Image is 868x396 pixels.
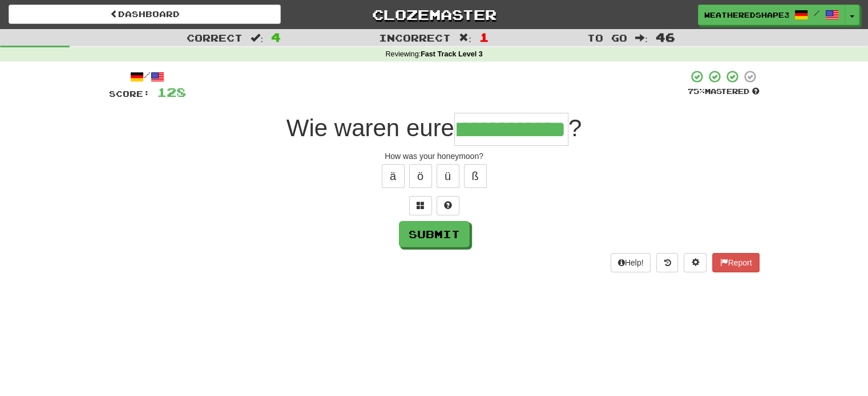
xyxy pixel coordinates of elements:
[251,33,263,43] span: :
[656,253,678,272] button: Round history (alt+y)
[409,196,432,215] button: Switch sentence to multiple choice alt+p
[656,30,675,44] span: 46
[635,33,648,43] span: :
[379,32,451,43] span: Incorrect
[611,253,651,272] button: Help!
[464,164,487,188] button: ß
[109,150,760,162] div: How was your honeymoon?
[399,221,470,247] button: Submit
[271,30,281,44] span: 4
[712,253,759,272] button: Report
[298,5,570,25] a: Clozemaster
[688,87,705,96] span: 75 %
[814,9,819,17] span: /
[459,33,471,43] span: :
[688,87,760,97] div: Mastered
[286,115,454,141] span: Wie waren eure
[479,30,489,44] span: 1
[568,115,582,141] span: ?
[109,89,150,99] span: Score:
[437,164,459,188] button: ü
[437,196,459,215] button: Single letter hint - you only get 1 per sentence and score half the points! alt+h
[409,164,432,188] button: ö
[587,32,627,43] span: To go
[109,70,186,84] div: /
[382,164,405,188] button: ä
[9,5,281,24] a: Dashboard
[157,85,186,99] span: 128
[421,50,483,58] strong: Fast Track Level 3
[704,10,789,20] span: WeatheredShape3062
[698,5,845,25] a: WeatheredShape3062 /
[187,32,243,43] span: Correct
